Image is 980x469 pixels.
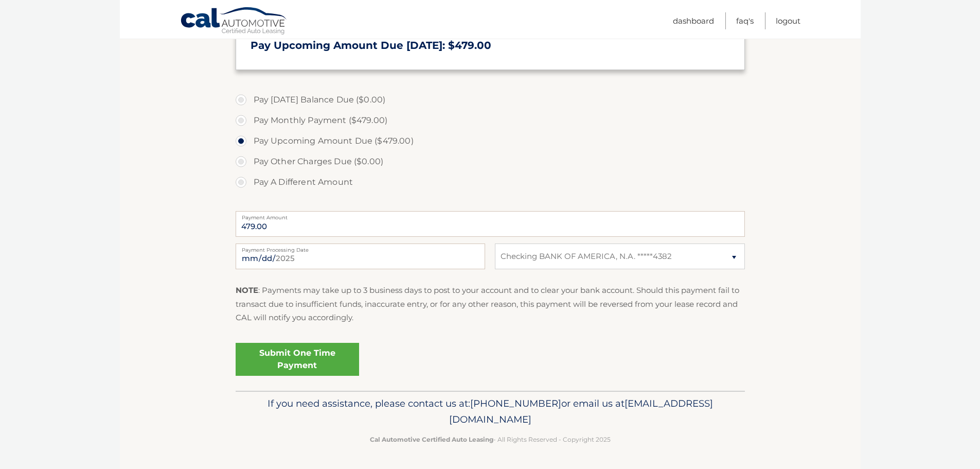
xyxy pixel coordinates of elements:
[236,110,745,131] label: Pay Monthly Payment ($479.00)
[236,244,485,269] input: Payment Date
[242,395,738,428] p: If you need assistance, please contact us at: or email us at
[236,343,359,376] a: Submit One Time Payment
[236,151,745,172] label: Pay Other Charges Due ($0.00)
[470,397,561,409] span: [PHONE_NUMBER]
[236,244,485,252] label: Payment Processing Date
[673,12,714,29] a: Dashboard
[236,211,745,219] label: Payment Amount
[236,172,745,193] label: Pay A Different Amount
[251,39,730,52] h3: Pay Upcoming Amount Due [DATE]: $479.00
[370,436,493,443] strong: Cal Automotive Certified Auto Leasing
[776,12,800,29] a: Logout
[236,211,745,237] input: Payment Amount
[236,284,745,324] p: : Payments may take up to 3 business days to post to your account and to clear your bank account....
[236,90,745,110] label: Pay [DATE] Balance Due ($0.00)
[180,7,288,37] a: Cal Automotive
[236,285,258,295] strong: NOTE
[736,12,754,29] a: FAQ's
[236,131,745,151] label: Pay Upcoming Amount Due ($479.00)
[242,434,738,445] p: - All Rights Reserved - Copyright 2025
